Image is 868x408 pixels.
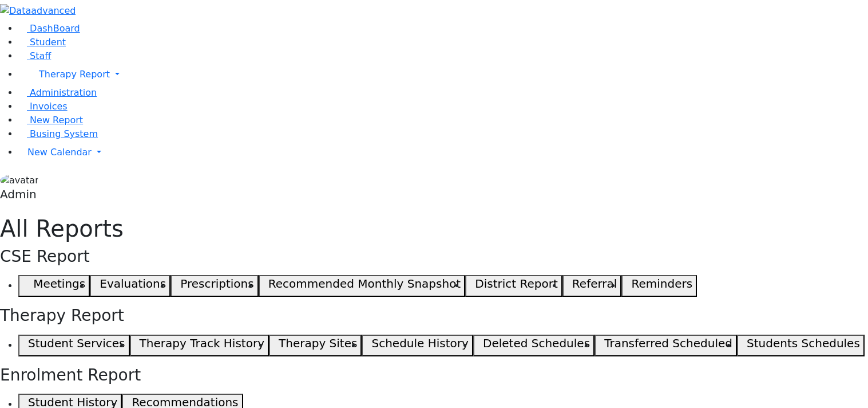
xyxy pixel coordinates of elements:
[268,277,461,291] h5: Recommended Monthly Snapshot
[572,277,617,291] h5: Referral
[30,128,98,139] span: Busing System
[18,50,51,61] a: Staff
[483,336,590,350] h5: Deleted Schedules
[33,277,85,291] h5: Meetings
[562,275,622,297] button: Referral
[18,275,90,297] button: Meetings
[18,115,83,125] a: New Report
[140,336,264,350] h5: Therapy Track History
[180,277,253,291] h5: Prescriptions
[362,335,473,356] button: Schedule History
[27,147,92,158] span: New Calendar
[100,277,166,291] h5: Evaluations
[473,335,594,356] button: Deleted Schedules
[39,69,110,80] span: Therapy Report
[18,87,97,98] a: Administration
[269,335,362,356] button: Therapy Sites
[28,336,125,350] h5: Student Services
[631,277,692,291] h5: Reminders
[18,335,130,356] button: Student Services
[279,336,357,350] h5: Therapy Sites
[30,87,97,98] span: Administration
[18,23,80,34] a: DashBoard
[30,50,51,61] span: Staff
[259,275,466,297] button: Recommended Monthly Snapshot
[18,101,68,112] a: Invoices
[90,275,171,297] button: Evaluations
[18,141,868,164] a: New Calendar
[18,37,66,48] a: Student
[18,128,98,139] a: Busing System
[475,277,558,291] h5: District Report
[621,275,697,297] button: Reminders
[372,336,469,350] h5: Schedule History
[747,336,860,350] h5: Students Schedules
[604,336,732,350] h5: Transferred Scheduled
[30,101,68,112] span: Invoices
[130,335,269,356] button: Therapy Track History
[594,335,737,356] button: Transferred Scheduled
[18,63,868,86] a: Therapy Report
[465,275,562,297] button: District Report
[30,23,80,34] span: DashBoard
[30,115,83,125] span: New Report
[171,275,258,297] button: Prescriptions
[737,335,865,356] button: Students Schedules
[30,37,66,48] span: Student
